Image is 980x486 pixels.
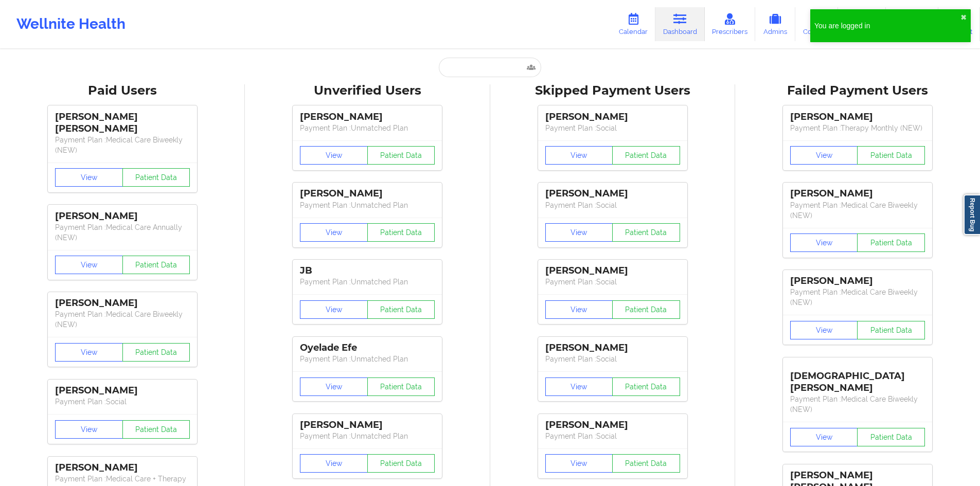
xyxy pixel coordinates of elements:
[857,233,925,252] button: Patient Data
[545,277,680,287] p: Payment Plan : Social
[545,431,680,441] p: Payment Plan : Social
[545,200,680,210] p: Payment Plan : Social
[790,123,925,133] p: Payment Plan : Therapy Monthly (NEW)
[55,343,123,362] button: View
[857,146,925,165] button: Patient Data
[545,454,613,473] button: View
[545,223,613,242] button: View
[545,354,680,364] p: Payment Plan : Social
[55,462,190,474] div: [PERSON_NAME]
[790,275,925,287] div: [PERSON_NAME]
[122,343,190,362] button: Patient Data
[545,188,680,200] div: [PERSON_NAME]
[960,13,967,22] button: close
[790,363,925,394] div: [DEMOGRAPHIC_DATA][PERSON_NAME]
[611,7,655,41] a: Calendar
[55,222,190,243] p: Payment Plan : Medical Care Annually (NEW)
[545,265,680,277] div: [PERSON_NAME]
[367,146,435,165] button: Patient Data
[367,454,435,473] button: Patient Data
[545,146,613,165] button: View
[367,223,435,242] button: Patient Data
[300,223,368,242] button: View
[55,385,190,397] div: [PERSON_NAME]
[545,111,680,123] div: [PERSON_NAME]
[612,146,680,165] button: Patient Data
[790,394,925,415] p: Payment Plan : Medical Care Biweekly (NEW)
[300,200,435,210] p: Payment Plan : Unmatched Plan
[55,297,190,309] div: [PERSON_NAME]
[814,21,960,31] div: You are logged in
[122,256,190,274] button: Patient Data
[55,397,190,407] p: Payment Plan : Social
[122,420,190,439] button: Patient Data
[300,265,435,277] div: JB
[55,111,190,135] div: [PERSON_NAME] [PERSON_NAME]
[55,420,123,439] button: View
[300,277,435,287] p: Payment Plan : Unmatched Plan
[300,454,368,473] button: View
[300,123,435,133] p: Payment Plan : Unmatched Plan
[655,7,705,41] a: Dashboard
[755,7,795,41] a: Admins
[612,454,680,473] button: Patient Data
[612,300,680,319] button: Patient Data
[252,83,483,99] div: Unverified Users
[612,223,680,242] button: Patient Data
[790,200,925,221] p: Payment Plan : Medical Care Biweekly (NEW)
[300,342,435,354] div: Oyelade Efe
[300,146,368,165] button: View
[790,233,858,252] button: View
[497,83,728,99] div: Skipped Payment Users
[55,210,190,222] div: [PERSON_NAME]
[790,111,925,123] div: [PERSON_NAME]
[55,135,190,155] p: Payment Plan : Medical Care Biweekly (NEW)
[545,123,680,133] p: Payment Plan : Social
[545,377,613,396] button: View
[790,287,925,308] p: Payment Plan : Medical Care Biweekly (NEW)
[790,321,858,339] button: View
[122,168,190,187] button: Patient Data
[300,300,368,319] button: View
[742,83,973,99] div: Failed Payment Users
[367,377,435,396] button: Patient Data
[367,300,435,319] button: Patient Data
[705,7,756,41] a: Prescribers
[545,300,613,319] button: View
[300,188,435,200] div: [PERSON_NAME]
[300,377,368,396] button: View
[300,431,435,441] p: Payment Plan : Unmatched Plan
[300,111,435,123] div: [PERSON_NAME]
[545,342,680,354] div: [PERSON_NAME]
[300,354,435,364] p: Payment Plan : Unmatched Plan
[795,7,838,41] a: Coaches
[790,428,858,446] button: View
[545,419,680,431] div: [PERSON_NAME]
[964,194,980,235] a: Report Bug
[55,168,123,187] button: View
[790,146,858,165] button: View
[857,428,925,446] button: Patient Data
[612,377,680,396] button: Patient Data
[55,256,123,274] button: View
[790,188,925,200] div: [PERSON_NAME]
[55,309,190,330] p: Payment Plan : Medical Care Biweekly (NEW)
[857,321,925,339] button: Patient Data
[7,83,238,99] div: Paid Users
[300,419,435,431] div: [PERSON_NAME]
